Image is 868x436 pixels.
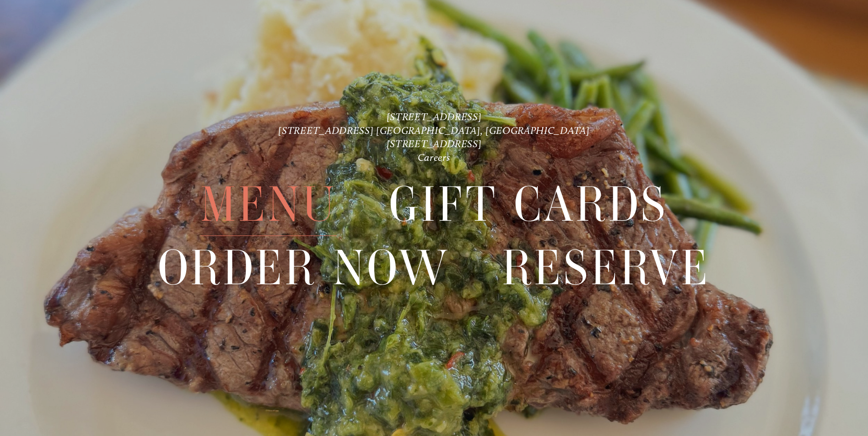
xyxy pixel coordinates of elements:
[278,124,589,137] a: [STREET_ADDRESS] [GEOGRAPHIC_DATA], [GEOGRAPHIC_DATA]
[387,111,482,123] a: [STREET_ADDRESS]
[418,151,451,164] a: Careers
[200,173,337,235] a: Menu
[200,173,337,236] span: Menu
[158,237,450,299] a: Order Now
[158,237,450,299] span: Order Now
[387,138,482,150] a: [STREET_ADDRESS]
[389,173,668,236] span: Gift Cards
[502,237,710,299] a: Reserve
[502,237,710,299] span: Reserve
[389,173,668,235] a: Gift Cards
